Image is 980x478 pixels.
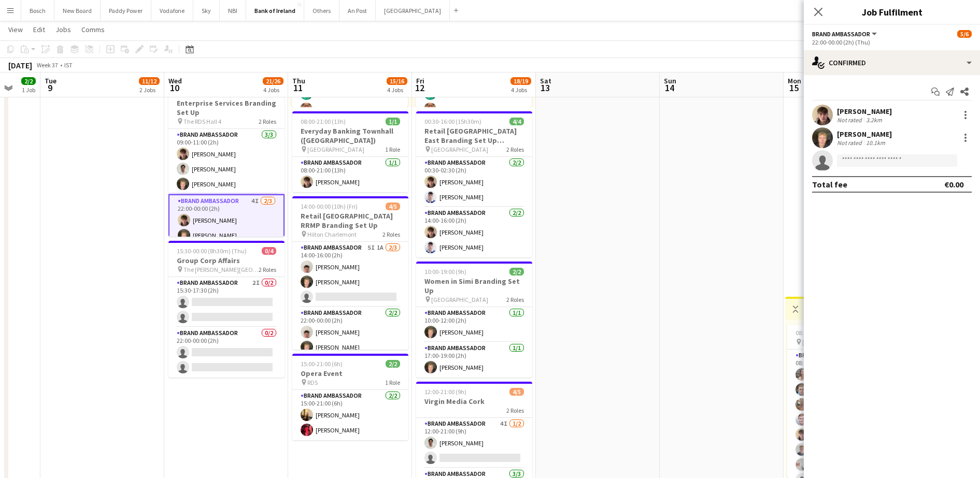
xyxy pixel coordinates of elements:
app-job-card: 08:00-21:00 (13h)1/1Everyday Banking Townhall ([GEOGRAPHIC_DATA]) [GEOGRAPHIC_DATA]1 RoleBrand Am... [292,111,408,192]
app-job-card: 09:00-00:00 (15h) (Thu)5/6Enterprise Services Branding Set Up The RDS Hall 42 RolesBrand Ambassad... [168,83,285,237]
span: 14 [662,82,676,94]
span: 11/12 [139,77,160,85]
app-card-role: Brand Ambassador2/200:30-02:30 (2h)[PERSON_NAME][PERSON_NAME] [416,157,532,207]
button: Bank of Ireland [246,1,304,21]
span: 14:00-00:00 (10h) (Fri) [301,202,358,210]
a: Comms [77,23,109,36]
span: Mon [788,76,801,85]
span: 2 Roles [382,230,400,238]
span: [GEOGRAPHIC_DATA] [307,146,364,153]
span: Sat [540,76,551,85]
div: IST [64,61,73,69]
span: 2 Roles [506,407,524,414]
span: 2 Roles [506,296,524,303]
app-card-role: Brand Ambassador1/108:00-21:00 (13h)[PERSON_NAME] [292,157,408,192]
div: 10.1km [864,139,887,147]
button: Vodafone [151,1,193,21]
span: Jobs [55,25,71,34]
span: RDS [307,379,318,386]
button: New Board [54,1,101,21]
span: 5/6 [957,30,972,38]
span: 11 [291,82,305,94]
div: 00:30-16:00 (15h30m)4/4Retail [GEOGRAPHIC_DATA] East Branding Set Up ([GEOGRAPHIC_DATA]) [GEOGRAP... [416,111,532,257]
button: Sky [193,1,220,21]
span: Thu [292,76,305,85]
span: 4/4 [509,118,524,125]
button: Paddy Power [101,1,151,21]
div: [PERSON_NAME] [837,129,892,139]
span: 1 Role [385,146,400,153]
span: 2 Roles [506,146,524,153]
app-card-role: Brand Ambassador4I2/322:00-00:00 (2h)[PERSON_NAME][PERSON_NAME] [168,194,285,262]
div: 4 Jobs [511,86,531,94]
button: An Post [339,1,376,21]
div: Not rated [837,116,864,124]
span: [GEOGRAPHIC_DATA] [431,146,488,153]
span: Edit [33,25,45,34]
div: [DATE] [8,60,32,70]
span: 10:00-19:00 (9h) [424,268,466,276]
span: Hilton Charlemont [307,230,357,238]
span: 15:30-00:00 (8h30m) (Thu) [177,247,247,255]
app-job-card: 08:00-20:00 (12h)7/8 [GEOGRAPHIC_DATA]1 RoleBrand Ambassador7I7/808:00-20:00 (12h)[PERSON_NAME][P... [787,325,903,478]
button: Bosch [21,1,54,21]
span: 2/2 [21,77,36,85]
div: 2 Jobs [139,86,159,94]
span: 18/19 [510,77,531,85]
app-card-role: Brand Ambassador2I0/215:30-17:30 (2h) [168,277,285,327]
button: NBI [220,1,246,21]
div: 22:00-00:00 (2h) (Thu) [812,38,972,46]
h3: Job Fulfilment [804,5,980,19]
span: Sun [664,76,676,85]
app-card-role: Brand Ambassador4I1/212:00-21:00 (9h)[PERSON_NAME] [416,418,532,468]
app-card-role: Brand Ambassador3/309:00-11:00 (2h)[PERSON_NAME][PERSON_NAME][PERSON_NAME] [168,129,285,194]
h3: Women in Simi Branding Set Up [416,277,532,295]
span: 08:00-20:00 (12h) [796,329,841,337]
h3: Retail [GEOGRAPHIC_DATA] East Branding Set Up ([GEOGRAPHIC_DATA]) [416,126,532,145]
button: [GEOGRAPHIC_DATA] [376,1,450,21]
h3: Opera Event [292,369,408,378]
span: 00:30-16:00 (15h30m) [424,118,481,125]
app-card-role: Brand Ambassador2/214:00-16:00 (2h)[PERSON_NAME][PERSON_NAME] [416,207,532,257]
app-job-card: 15:30-00:00 (8h30m) (Thu)0/4Group Corp Affairs The [PERSON_NAME][GEOGRAPHIC_DATA]2 RolesBrand Amb... [168,241,285,378]
a: View [4,23,27,36]
span: 1 Role [385,379,400,386]
span: Fri [416,76,424,85]
span: [GEOGRAPHIC_DATA] [431,296,488,303]
span: 15/16 [387,77,407,85]
span: 08:00-21:00 (13h) [301,118,346,125]
div: €0.00 [944,179,963,190]
span: The [PERSON_NAME][GEOGRAPHIC_DATA] [183,266,259,273]
span: 0/4 [262,247,276,255]
button: Others [304,1,339,21]
div: 3.2km [864,116,884,124]
h3: Virgin Media Cork [416,397,532,406]
div: Not rated [837,139,864,147]
span: Week 37 [34,61,60,69]
app-job-card: 10:00-19:00 (9h)2/2Women in Simi Branding Set Up [GEOGRAPHIC_DATA]2 RolesBrand Ambassador1/110:00... [416,262,532,378]
span: The RDS Hall 4 [183,118,221,125]
span: 2 Roles [259,266,276,273]
span: 2 Roles [259,118,276,125]
div: [PERSON_NAME] [837,107,892,116]
span: 4/5 [509,388,524,396]
span: 10 [167,82,182,94]
span: 12 [415,82,424,94]
a: Edit [29,23,49,36]
span: Wed [168,76,182,85]
h3: Group Corp Affairs [168,256,285,265]
app-card-role: Brand Ambassador1/117:00-19:00 (2h)[PERSON_NAME] [416,342,532,378]
app-card-role: Brand Ambassador2/215:00-21:00 (6h)[PERSON_NAME][PERSON_NAME] [292,390,408,440]
app-card-role: Brand Ambassador1/110:00-12:00 (2h)[PERSON_NAME] [416,307,532,342]
h3: Retail [GEOGRAPHIC_DATA] RRMP Branding Set Up [292,211,408,230]
span: 9 [43,82,56,94]
span: 2/2 [386,360,400,368]
span: 12:00-21:00 (9h) [424,388,466,396]
span: Tue [45,76,56,85]
h3: Everyday Banking Townhall ([GEOGRAPHIC_DATA]) [292,126,408,145]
